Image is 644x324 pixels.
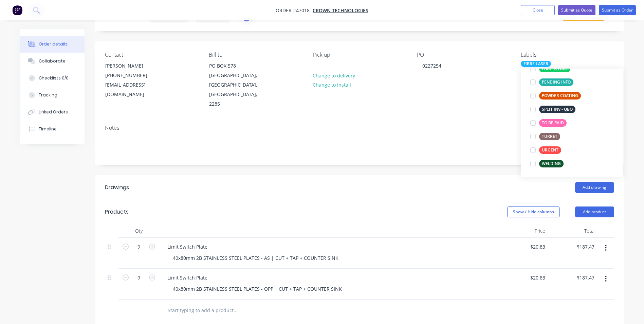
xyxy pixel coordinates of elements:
[575,182,614,193] button: Add drawing
[309,71,358,80] button: Change to delivery
[417,52,510,58] div: PO
[528,132,563,141] button: TURRET
[105,61,162,71] div: [PERSON_NAME]
[417,61,447,71] div: 0227254
[20,70,85,87] button: Checklists 0/0
[539,160,564,167] div: WELDING
[99,61,167,100] div: [PERSON_NAME][PHONE_NUMBER][EMAIL_ADDRESS][DOMAIN_NAME]
[528,105,578,114] button: SPLIT INV - QBO
[167,304,303,317] input: Start typing to add a product...
[521,52,614,58] div: Labels
[118,224,159,238] div: Qty
[539,106,575,113] div: SPLIT INV - QBO
[105,183,129,192] div: Drawings
[539,65,570,72] div: PAID IN FULL
[313,7,368,14] a: CROWN TECHNOLOGIES
[203,61,271,109] div: PO BOX 578[GEOGRAPHIC_DATA], [GEOGRAPHIC_DATA], [GEOGRAPHIC_DATA], 2285
[167,284,347,294] div: 40x80mm 2B STAINLESS STEEL PLATES - OPP | CUT + TAP + COUNTER SINK
[209,61,265,71] div: PO BOX 578
[507,206,560,217] button: Show / Hide columns
[528,145,564,155] button: URGENT
[499,224,548,238] div: Price
[521,5,555,15] button: Close
[539,146,561,154] div: URGENT
[39,92,57,98] div: Tracking
[162,273,213,283] div: Limit Switch Plate
[558,5,595,15] button: Submit as Quote
[548,224,597,238] div: Total
[528,91,584,101] button: POWDER COATING
[528,77,576,87] button: PENDING INFO
[105,208,129,216] div: Products
[105,125,614,131] div: Notes
[599,5,636,15] button: Submit as Order
[539,119,567,127] div: TO BE PAID
[539,133,560,140] div: TURRET
[105,52,198,58] div: Contact
[539,92,581,100] div: POWDER COATING
[39,58,66,64] div: Collaborate
[521,61,551,67] div: FIBRE LASER
[20,36,85,53] button: Order details
[39,109,68,115] div: Linked Orders
[539,78,573,86] div: PENDING INFO
[12,5,22,15] img: Factory
[313,52,406,58] div: Pick up
[528,118,569,128] button: TO BE PAID
[105,71,162,80] div: [PHONE_NUMBER]
[209,52,302,58] div: Bill to
[528,159,566,168] button: WELDING
[309,80,354,89] button: Change to install
[528,64,573,73] button: PAID IN FULL
[20,104,85,121] button: Linked Orders
[20,53,85,70] button: Collaborate
[276,7,313,14] span: Order #47018 -
[20,121,85,138] button: Timeline
[39,41,68,47] div: Order details
[162,242,213,252] div: Limit Switch Plate
[105,80,162,99] div: [EMAIL_ADDRESS][DOMAIN_NAME]
[20,87,85,104] button: Tracking
[39,75,69,81] div: Checklists 0/0
[39,126,57,132] div: Timeline
[575,206,614,217] button: Add product
[209,71,265,109] div: [GEOGRAPHIC_DATA], [GEOGRAPHIC_DATA], [GEOGRAPHIC_DATA], 2285
[167,253,344,263] div: 40x80mm 2B STAINLESS STEEL PLATES - AS | CUT + TAP + COUNTER SINK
